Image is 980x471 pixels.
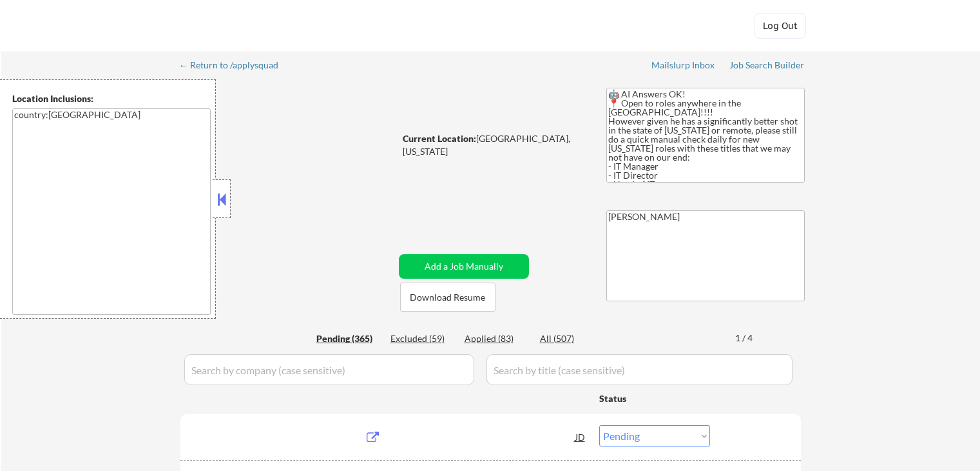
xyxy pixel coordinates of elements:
[754,13,806,39] button: Log Out
[400,283,495,312] button: Download Resume
[179,61,291,70] div: ← Return to /applysquad
[184,354,474,385] input: Search by company (case sensitive)
[403,132,585,157] div: [GEOGRAPHIC_DATA], [US_STATE]
[179,60,291,73] a: ← Return to /applysquad
[651,61,716,70] div: Mailslurp Inbox
[486,354,793,385] input: Search by title (case sensitive)
[540,332,604,345] div: All (507)
[574,425,587,448] div: JD
[651,60,716,73] a: Mailslurp Inbox
[729,61,805,70] div: Job Search Builder
[390,332,455,345] div: Excluded (59)
[403,133,476,144] strong: Current Location:
[599,386,710,410] div: Status
[399,254,529,279] button: Add a Job Manually
[316,332,381,345] div: Pending (365)
[465,332,529,345] div: Applied (83)
[729,60,805,73] a: Job Search Builder
[12,92,211,105] div: Location Inclusions:
[735,332,765,345] div: 1 / 4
